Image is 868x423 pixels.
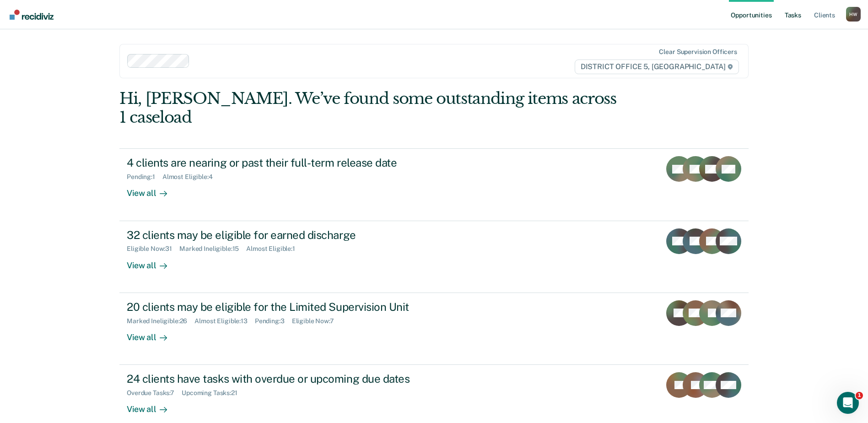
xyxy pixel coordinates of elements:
[127,245,179,253] div: Eligible Now : 31
[127,173,162,181] div: Pending : 1
[246,245,302,253] div: Almost Eligible : 1
[127,253,178,271] div: View all
[119,293,749,365] a: 20 clients may be eligible for the Limited Supervision UnitMarked Ineligible:26Almost Eligible:13...
[575,60,739,74] span: DISTRICT OFFICE 5, [GEOGRAPHIC_DATA]
[846,7,861,22] div: H W
[10,10,54,20] img: Recidiviz
[127,389,182,397] div: Overdue Tasks : 7
[127,325,178,342] div: View all
[127,181,178,199] div: View all
[119,89,623,127] div: Hi, [PERSON_NAME]. We’ve found some outstanding items across 1 caseload
[127,300,448,314] div: 20 clients may be eligible for the Limited Supervision Unit
[255,317,292,325] div: Pending : 3
[119,148,749,221] a: 4 clients are nearing or past their full-term release datePending:1Almost Eligible:4View all
[162,173,220,181] div: Almost Eligible : 4
[837,392,859,414] iframe: Intercom live chat
[194,317,255,325] div: Almost Eligible : 13
[856,392,863,399] span: 1
[119,221,749,293] a: 32 clients may be eligible for earned dischargeEligible Now:31Marked Ineligible:15Almost Eligible...
[127,397,178,415] div: View all
[127,228,448,242] div: 32 clients may be eligible for earned discharge
[127,317,194,325] div: Marked Ineligible : 26
[659,48,737,56] div: Clear supervision officers
[127,156,448,169] div: 4 clients are nearing or past their full-term release date
[846,7,861,22] button: Profile dropdown button
[179,245,246,253] div: Marked Ineligible : 15
[127,372,448,385] div: 24 clients have tasks with overdue or upcoming due dates
[292,317,341,325] div: Eligible Now : 7
[182,389,245,397] div: Upcoming Tasks : 21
